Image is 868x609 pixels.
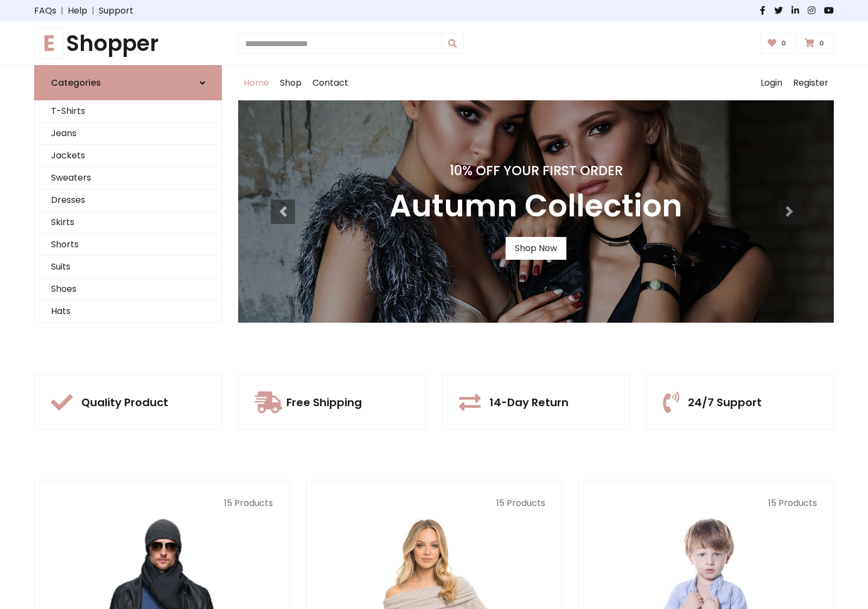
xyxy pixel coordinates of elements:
a: 0 [797,33,834,54]
span: | [56,4,68,17]
a: Shop Now [506,237,566,260]
a: Help [68,4,87,17]
a: Contact [307,66,354,100]
h5: Free Shipping [286,396,362,409]
a: Register [788,66,834,100]
span: E [34,28,64,59]
h1: Shopper [34,30,222,56]
a: Skirts [35,211,221,234]
a: Suits [35,256,221,278]
p: 15 Products [51,497,273,510]
h6: Categories [51,78,101,88]
a: Shoes [35,278,221,300]
p: 15 Products [595,497,817,510]
a: Sweaters [35,167,221,189]
span: 0 [816,39,827,48]
a: Dresses [35,189,221,211]
a: Jackets [35,145,221,167]
h5: 14-Day Return [489,396,569,409]
a: EShopper [34,30,222,56]
a: Home [238,66,275,100]
a: Shop [275,66,307,100]
p: 15 Products [323,497,545,510]
h5: 24/7 Support [688,396,762,409]
a: FAQs [34,4,56,17]
a: Support [99,4,133,17]
a: Categories [34,65,222,100]
h4: 10% Off Your First Order [390,163,682,179]
a: Shorts [35,234,221,256]
span: 0 [778,39,789,48]
h5: Quality Product [81,396,168,409]
a: Jeans [35,123,221,145]
a: Hats [35,300,221,323]
a: 0 [761,33,796,54]
a: T-Shirts [35,100,221,123]
span: | [87,4,99,17]
h3: Autumn Collection [390,188,682,224]
a: Login [755,66,788,100]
